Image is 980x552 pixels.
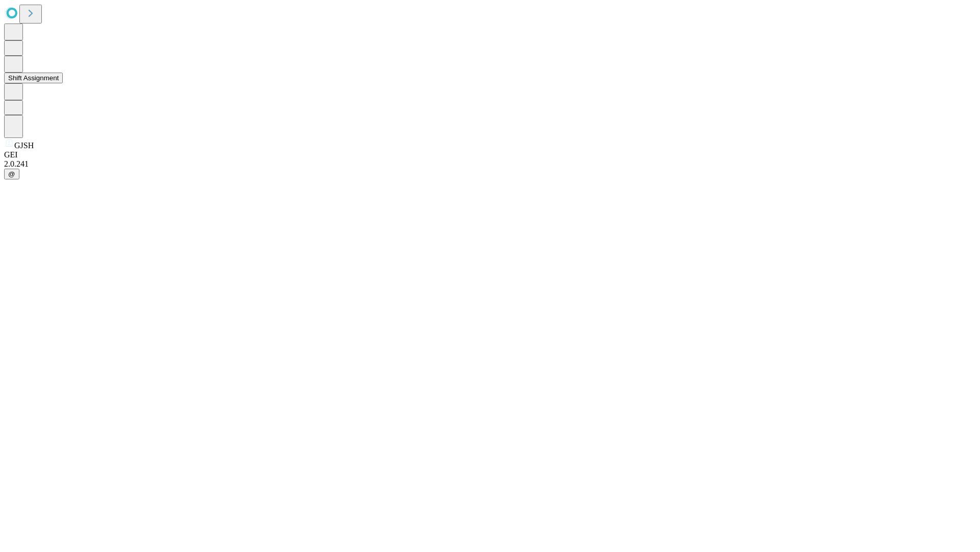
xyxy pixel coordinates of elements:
div: GEI [4,150,976,159]
span: GJSH [14,141,34,150]
span: @ [8,170,15,178]
button: Shift Assignment [4,73,63,83]
div: 2.0.241 [4,159,976,169]
button: @ [4,169,19,179]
